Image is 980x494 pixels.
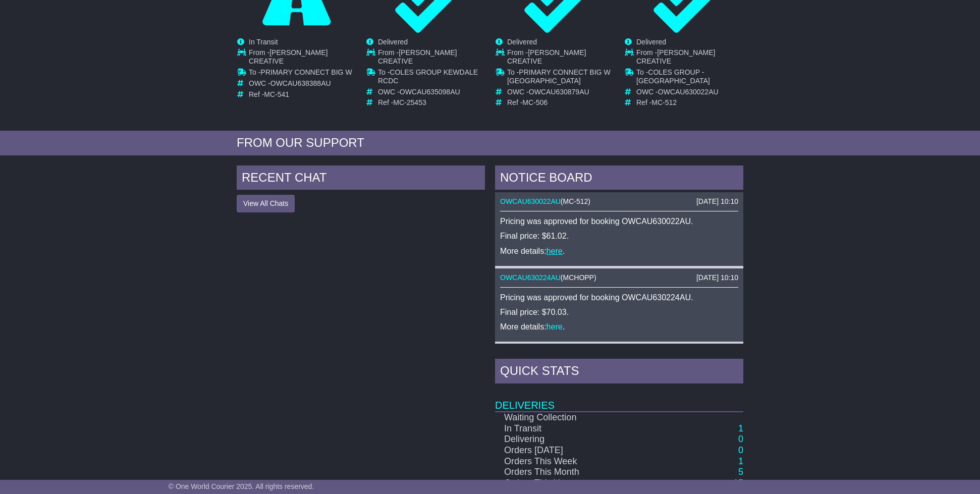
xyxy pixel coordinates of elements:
[636,38,666,46] span: Delivered
[507,48,614,68] td: From -
[696,197,738,206] div: [DATE] 10:10
[500,216,738,226] p: Pricing was approved for booking OWCAU630022AU.
[378,38,408,46] span: Delivered
[495,456,651,467] td: Orders This Week
[563,197,588,205] span: MC-512
[500,246,738,256] p: More details: .
[500,273,561,282] a: OWCAU630224AU
[507,88,614,99] td: OWC -
[507,98,614,107] td: Ref -
[264,90,289,98] span: MC-541
[500,293,738,302] p: Pricing was approved for booking OWCAU630224AU.
[738,434,743,444] a: 0
[500,231,738,241] p: Final price: $61.02.
[249,90,355,99] td: Ref -
[522,98,548,106] span: MC-506
[636,68,743,88] td: To -
[249,68,355,79] td: To -
[495,423,651,434] td: In Transit
[249,79,355,90] td: OWC -
[507,68,611,85] span: PRIMARY CONNECT BIG W [GEOGRAPHIC_DATA]
[507,48,586,65] span: [PERSON_NAME] CREATIVE
[495,434,651,445] td: Delivering
[636,88,743,99] td: OWC -
[500,197,561,205] a: OWCAU630022AU
[495,412,651,423] td: Waiting Collection
[378,88,484,99] td: OWC -
[249,38,278,46] span: In Transit
[495,166,743,193] div: NOTICE BOARD
[237,166,485,193] div: RECENT CHAT
[378,48,457,65] span: [PERSON_NAME] CREATIVE
[378,68,484,88] td: To -
[696,273,738,282] div: [DATE] 10:10
[270,79,331,87] span: OWCAU638388AU
[495,445,651,456] td: Orders [DATE]
[500,322,738,332] p: More details: .
[636,48,715,65] span: [PERSON_NAME] CREATIVE
[563,273,594,282] span: MCHOPP
[237,195,295,212] button: View All Chats
[738,445,743,455] a: 0
[547,247,563,255] a: here
[378,68,478,85] span: COLES GROUP KEWDALE RCDC
[495,478,651,489] td: Orders This Year
[547,322,563,331] a: here
[249,48,328,65] span: [PERSON_NAME] CREATIVE
[658,88,719,96] span: OWCAU630022AU
[495,467,651,478] td: Orders This Month
[636,48,743,68] td: From -
[500,273,738,282] div: ( )
[500,307,738,317] p: Final price: $70.03.
[169,482,314,490] span: © One World Courier 2025. All rights reserved.
[636,98,743,107] td: Ref -
[393,98,426,106] span: MC-25453
[507,68,614,88] td: To -
[400,88,460,96] span: OWCAU635098AU
[529,88,589,96] span: OWCAU630879AU
[738,467,743,477] a: 5
[260,68,352,76] span: PRIMARY CONNECT BIG W
[733,478,743,488] a: 15
[495,386,743,412] td: Deliveries
[651,98,677,106] span: MC-512
[738,456,743,466] a: 1
[495,359,743,386] div: Quick Stats
[507,38,537,46] span: Delivered
[378,48,484,68] td: From -
[237,136,743,150] div: FROM OUR SUPPORT
[249,48,355,68] td: From -
[738,423,743,433] a: 1
[378,98,484,107] td: Ref -
[500,197,738,206] div: ( )
[636,68,710,85] span: COLES GROUP - [GEOGRAPHIC_DATA]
